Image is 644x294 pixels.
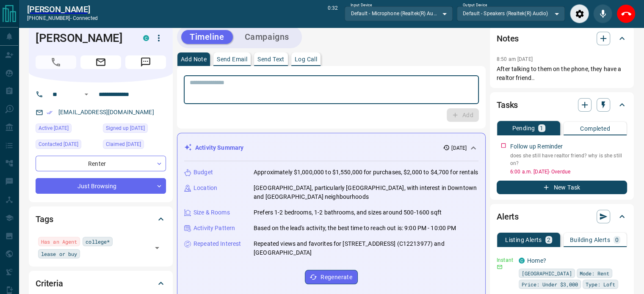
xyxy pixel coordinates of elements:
p: Activity Pattern [193,224,235,233]
p: Building Alerts [570,237,610,243]
p: 2 [547,237,550,243]
p: Instant [497,256,514,264]
div: Just Browsing [36,178,166,194]
button: Campaigns [236,30,298,44]
h2: Notes [497,32,519,45]
h1: [PERSON_NAME] [36,31,130,45]
p: Based on the lead's activity, the best time to reach out is: 9:00 PM - 10:00 PM [254,224,456,233]
p: Size & Rooms [193,208,230,217]
p: Send Text [257,56,285,62]
h2: Alerts [497,210,519,223]
p: [PHONE_NUMBER] - [27,14,98,22]
span: lease or buy [41,250,77,258]
div: Tags [36,209,166,229]
span: [GEOGRAPHIC_DATA] [522,269,572,278]
a: Home? [527,257,546,264]
div: Mute [593,4,612,23]
span: college* [86,237,110,246]
div: Activity Summary[DATE] [184,140,478,156]
span: Price: Under $3,000 [522,280,578,289]
div: Audio Settings [570,4,589,23]
p: Prefers 1-2 bedrooms, 1-2 bathrooms, and sizes around 500-1600 sqft [254,208,442,217]
p: 6:00 a.m. [DATE] - Overdue [510,168,627,176]
p: [GEOGRAPHIC_DATA], particularly [GEOGRAPHIC_DATA], with interest in Downtown and [GEOGRAPHIC_DATA... [254,184,478,201]
span: Has an Agent [41,237,77,246]
button: Open [151,242,163,254]
span: Contacted [DATE] [39,140,78,148]
div: Alerts [497,206,627,227]
div: Fri Sep 05 2025 [36,140,99,151]
p: Completed [580,126,610,132]
button: Open [81,89,91,99]
label: Input Device [351,3,372,8]
p: [DATE] [451,144,467,152]
p: Log Call [295,56,317,62]
span: Claimed [DATE] [106,140,141,148]
div: Default - Microphone (Realtek(R) Audio) [345,6,453,21]
div: Sat Mar 27 2021 [103,140,166,151]
p: Repeated Interest [193,239,241,248]
div: Renter [36,156,166,171]
span: Signed up [DATE] [106,124,145,132]
div: Default - Speakers (Realtek(R) Audio) [457,6,565,21]
p: 1 [540,125,543,131]
span: Email [80,55,121,69]
p: Listing Alerts [505,237,542,243]
div: Sun Sep 14 2025 [36,124,99,135]
p: Location [193,184,217,192]
div: condos.ca [143,35,149,41]
div: Criteria [36,273,166,294]
p: 0:32 [328,4,338,23]
div: End Call [616,4,636,23]
h2: Tags [36,212,53,226]
p: 8:50 am [DATE] [497,56,533,62]
h2: Criteria [36,277,63,290]
span: Type: Loft [586,280,615,289]
p: Add Note [181,56,207,62]
p: Send Email [217,56,247,62]
svg: Email Verified [47,110,53,115]
a: [PERSON_NAME] [27,4,98,14]
button: Regenerate [305,270,358,284]
svg: Email [497,264,503,270]
div: Notes [497,28,627,49]
div: condos.ca [519,258,525,264]
h2: Tasks [497,98,518,112]
span: Mode: Rent [580,269,609,278]
a: [EMAIL_ADDRESS][DOMAIN_NAME] [58,109,154,115]
button: Timeline [181,30,233,44]
span: Call [36,55,76,69]
span: Message [125,55,166,69]
p: Follow up Reminder [510,142,563,151]
span: Active [DATE] [39,124,69,132]
p: After talking to them on the phone, they have a realtor friend.. [497,65,627,82]
p: does she still have realtor friend? why is she still on? [510,152,627,167]
p: Activity Summary [195,143,243,152]
p: Pending [512,125,535,131]
p: Budget [193,168,213,177]
p: Approximately $1,000,000 to $1,550,000 for purchases, $2,000 to $4,700 for rentals [254,168,478,177]
button: New Task [497,181,627,194]
label: Output Device [463,3,487,8]
p: 0 [615,237,619,243]
div: Sat Mar 27 2021 [103,124,166,135]
span: connected [73,15,98,21]
div: Tasks [497,95,627,115]
p: Repeated views and favorites for [STREET_ADDRESS] (C12213977) and [GEOGRAPHIC_DATA] [254,239,478,257]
